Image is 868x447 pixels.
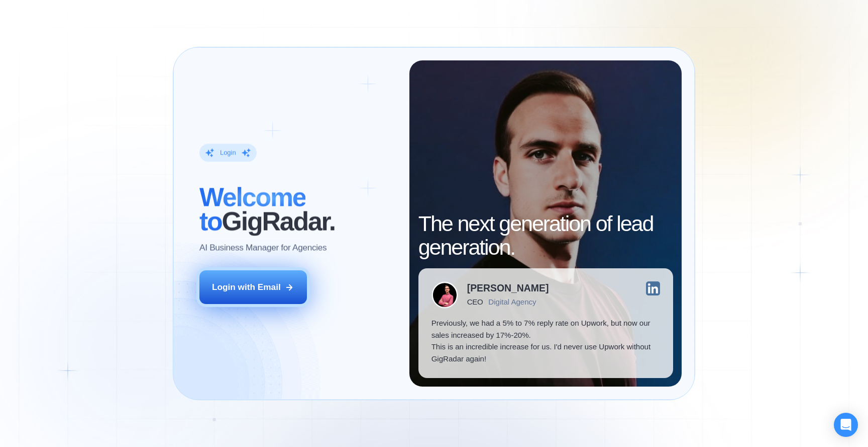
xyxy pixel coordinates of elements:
[467,297,483,306] div: CEO
[418,212,673,260] h2: The next generation of lead generation.
[488,297,536,306] div: Digital Agency
[431,317,660,365] p: Previously, we had a 5% to 7% reply rate on Upwork, but now our sales increased by 17%-20%. This ...
[834,413,858,437] div: Open Intercom Messenger
[199,182,305,236] span: Welcome to
[199,270,307,304] button: Login with Email
[199,185,397,233] h2: ‍ GigRadar.
[199,242,327,254] p: AI Business Manager for Agencies
[220,148,236,157] div: Login
[467,283,549,293] div: [PERSON_NAME]
[212,281,281,293] div: Login with Email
